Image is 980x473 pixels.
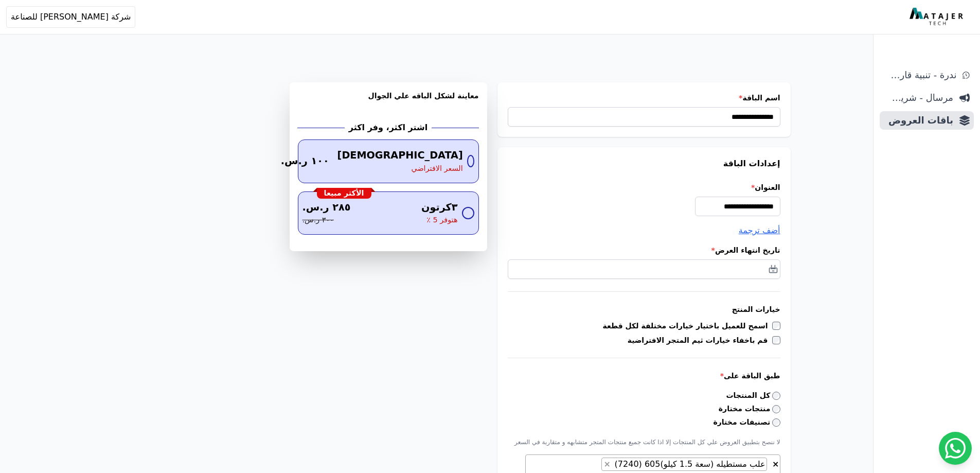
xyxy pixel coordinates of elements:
[298,91,479,113] h3: معاينة لشكل الباقه علي الجوال
[337,148,463,163] span: [DEMOGRAPHIC_DATA]
[317,188,371,199] div: الأكثر مبيعا
[628,335,772,345] label: قم باخفاء خيارات ثيم المتجر الافتراضية
[508,371,780,381] label: طبق الباقة على
[508,182,780,192] label: العنوان
[426,215,457,226] span: هتوفر 5 ٪
[772,405,780,413] input: منتجات مختارة
[508,157,780,170] h3: إعدادات الباقة
[726,390,780,401] label: كل المنتجات
[421,200,457,215] span: ٣كرتون
[601,458,767,471] li: علب مستطيله (سعة 1.5 كيلو)605 (7240)
[772,458,779,468] button: قم بإزالة كل العناصر
[508,438,780,446] p: لا ننصح بتطبيق العروض علي كل المنتجات إلا اذا كانت جميع منتجات المتجر متشابهه و متقاربة في السعر
[508,93,780,103] label: اسم الباقة
[508,304,780,314] h3: خيارات المنتج
[772,459,779,469] span: ×
[604,459,611,469] span: ×
[612,459,767,469] span: علب مستطيله (سعة 1.5 كيلو)605 (7240)
[602,458,613,470] button: Remove item
[349,121,427,134] h2: اشتر اكثر، وفر اكثر
[910,8,966,26] img: MatajerTech Logo
[719,404,780,414] label: منتجات مختارة
[884,113,953,128] span: باقات العروض
[411,163,462,174] span: السعر الافتراضي
[603,321,772,331] label: اسمح للعميل باختيار خيارات مختلفة لكل قطعة
[302,215,334,226] span: ٣٠٠ ر.س.
[739,224,780,237] button: أضف ترجمة
[772,418,780,427] input: تصنيفات مختارة
[714,417,780,428] label: تصنيفات مختارة
[281,154,329,169] span: ١٠٠ ر.س.
[884,91,953,105] span: مرسال - شريط دعاية
[739,225,780,235] span: أضف ترجمة
[884,68,956,82] span: ندرة - تنبية قارب علي النفاذ
[6,6,135,28] button: شركة [PERSON_NAME] للصناعة
[772,392,780,400] input: كل المنتجات
[508,245,780,255] label: تاريخ انتهاء العرض
[302,200,351,215] span: ٢٨٥ ر.س.
[11,11,131,23] span: شركة [PERSON_NAME] للصناعة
